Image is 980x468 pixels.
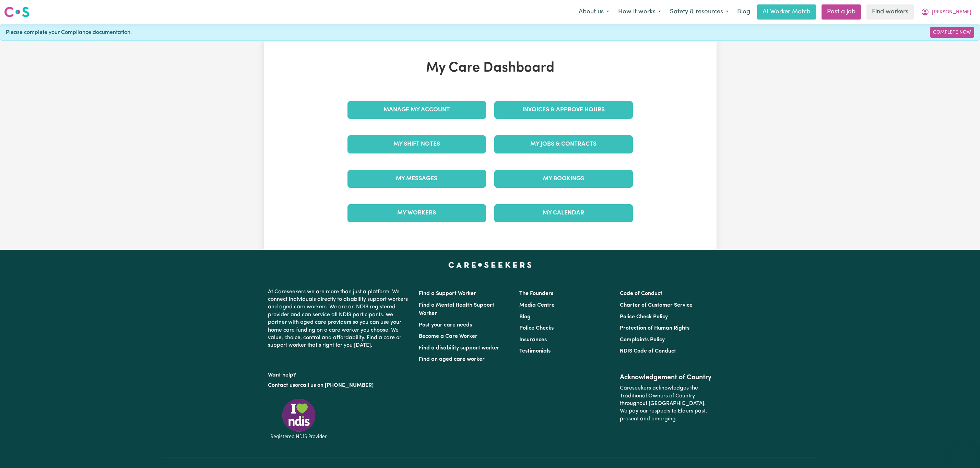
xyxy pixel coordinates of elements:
[300,383,374,388] a: call us on [PHONE_NUMBER]
[448,262,532,268] a: Careseekers home page
[4,6,29,18] img: Careseekers logo
[620,303,693,308] a: Charter of Customer Service
[347,101,486,119] a: Manage My Account
[733,4,754,20] a: Blog
[620,291,662,296] a: Code of Conduct
[519,337,547,343] a: Insurances
[6,28,132,37] span: Please complete your Compliance documentation.
[519,314,531,320] a: Blog
[519,348,551,354] a: Testimonials
[494,101,633,119] a: Invoices & Approve Hours
[419,334,477,339] a: Become a Care Worker
[620,314,668,320] a: Police Check Policy
[494,204,633,222] a: My Calendar
[665,5,733,19] button: Safety & resources
[268,285,411,352] p: At Careseekers we are more than just a platform. We connect individuals directly to disability su...
[343,60,637,76] h1: My Care Dashboard
[419,303,494,316] a: Find a Mental Health Support Worker
[620,337,665,343] a: Complaints Policy
[620,348,676,354] a: NDIS Code of Conduct
[757,4,816,20] a: AI Worker Match
[347,204,486,222] a: My Workers
[419,322,472,328] a: Post your care needs
[953,441,975,463] iframe: Button to launch messaging window, conversation in progress
[419,291,476,296] a: Find a Support Worker
[494,135,633,153] a: My Jobs & Contracts
[917,5,976,19] button: My Account
[494,170,633,188] a: My Bookings
[930,27,974,38] a: Complete Now
[574,5,614,19] button: About us
[519,325,554,331] a: Police Checks
[419,345,499,351] a: Find a disability support worker
[4,4,29,20] a: Careseekers logo
[620,373,712,382] h2: Acknowledgement of Country
[347,135,486,153] a: My Shift Notes
[822,4,861,20] a: Post a job
[268,383,295,388] a: Contact us
[620,325,689,331] a: Protection of Human Rights
[519,291,553,296] a: The Founders
[932,9,971,16] span: [PERSON_NAME]
[268,379,411,392] p: or
[519,303,555,308] a: Media Centre
[419,357,485,362] a: Find an aged care worker
[347,170,486,188] a: My Messages
[866,4,914,20] a: Find workers
[268,369,411,379] p: Want help?
[268,397,330,440] img: Registered NDIS provider
[620,382,712,426] p: Careseekers acknowledges the Traditional Owners of Country throughout [GEOGRAPHIC_DATA]. We pay o...
[614,5,665,19] button: How it works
